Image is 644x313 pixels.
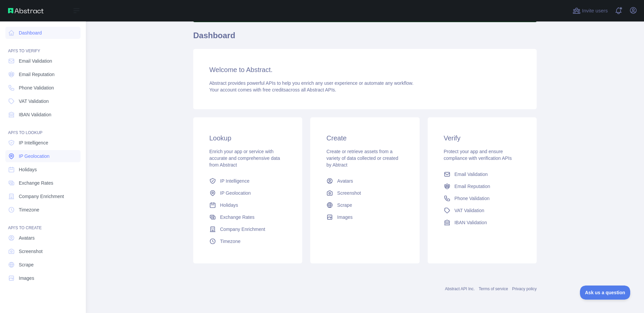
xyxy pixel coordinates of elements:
a: Email Validation [441,168,523,180]
span: IP Geolocation [19,153,50,160]
span: Exchange Rates [19,180,53,186]
a: IBAN Validation [5,109,80,121]
div: API'S TO LOOKUP [5,122,80,135]
a: Dashboard [5,27,80,39]
a: VAT Validation [5,95,80,107]
span: Company Enrichment [220,226,265,233]
button: Invite users [571,5,609,16]
span: Invite users [582,7,608,15]
a: Images [5,272,80,284]
span: VAT Validation [19,98,49,105]
div: API'S TO VERIFY [5,40,80,54]
span: Images [337,214,353,221]
span: IP Geolocation [220,190,251,196]
span: IBAN Validation [454,219,487,226]
a: Avatars [5,232,80,244]
a: Terms of service [479,287,508,291]
span: Abstract provides powerful APIs to help you enrich any user experience or automate any workflow. [209,80,414,86]
img: Abstract API [8,8,44,13]
a: IP Geolocation [207,187,289,199]
span: Holidays [19,166,37,173]
h3: Welcome to Abstract. [209,65,521,74]
a: Email Reputation [441,180,523,192]
a: VAT Validation [441,204,523,216]
span: Email Reputation [454,183,490,190]
span: Create or retrieve assets from a variety of data collected or created by Abtract [326,149,398,168]
a: Timezone [207,235,289,247]
a: IBAN Validation [441,216,523,229]
a: IP Intelligence [207,175,289,187]
span: Phone Validation [454,195,490,202]
span: IP Intelligence [220,178,250,184]
span: Exchange Rates [220,214,255,221]
div: API'S TO CREATE [5,217,80,231]
span: free credits [263,87,286,92]
a: Privacy policy [512,287,537,291]
span: Images [19,275,34,281]
a: Avatars [324,175,406,187]
a: Phone Validation [5,82,80,94]
a: Holidays [5,164,80,176]
a: IP Intelligence [5,137,80,149]
a: Abstract API Inc. [445,287,475,291]
span: Screenshot [19,248,43,255]
span: Email Validation [454,171,488,178]
span: Email Validation [19,58,52,64]
span: Enrich your app or service with accurate and comprehensive data from Abstract [209,149,280,168]
span: IP Intelligence [19,139,48,146]
a: Timezone [5,204,80,216]
span: Avatars [19,235,35,241]
span: Your account comes with across all Abstract APIs. [209,87,336,92]
span: Email Reputation [19,71,55,78]
a: Email Reputation [5,68,80,80]
span: Protect your app and ensure compliance with verification APIs [444,149,512,161]
h1: Dashboard [193,30,537,46]
a: Screenshot [324,187,406,199]
span: Company Enrichment [19,193,64,200]
a: Images [324,211,406,223]
a: Phone Validation [441,192,523,204]
h3: Create [326,133,403,143]
span: Avatars [337,178,353,184]
span: Holidays [220,202,238,208]
a: Screenshot [5,245,80,257]
a: Scrape [324,199,406,211]
iframe: Toggle Customer Support [580,286,631,300]
span: Phone Validation [19,84,54,91]
span: IBAN Validation [19,111,51,118]
a: Company Enrichment [5,190,80,202]
h3: Verify [444,133,521,143]
span: Timezone [19,206,39,213]
a: IP Geolocation [5,150,80,162]
span: Scrape [337,202,352,208]
a: Exchange Rates [5,177,80,189]
h3: Lookup [209,133,286,143]
span: VAT Validation [454,207,484,214]
span: Timezone [220,238,240,245]
a: Email Validation [5,55,80,67]
a: Scrape [5,259,80,271]
span: Screenshot [337,190,361,196]
span: Scrape [19,261,34,268]
a: Company Enrichment [207,223,289,235]
a: Holidays [207,199,289,211]
a: Exchange Rates [207,211,289,223]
